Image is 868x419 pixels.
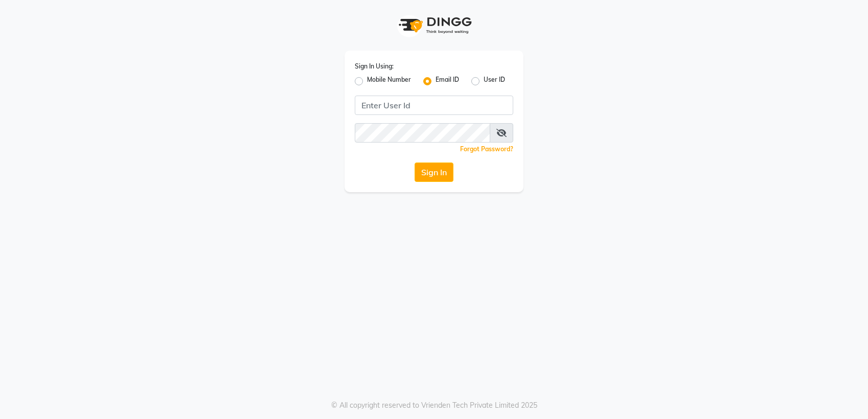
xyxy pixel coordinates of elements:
[484,75,505,87] label: User ID
[393,10,475,40] img: logo1.svg
[355,96,513,115] input: Username
[355,62,394,71] label: Sign In Using:
[355,123,490,143] input: Username
[367,75,411,87] label: Mobile Number
[415,162,453,182] button: Sign In
[436,75,459,87] label: Email ID
[460,145,513,153] a: Forgot Password?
